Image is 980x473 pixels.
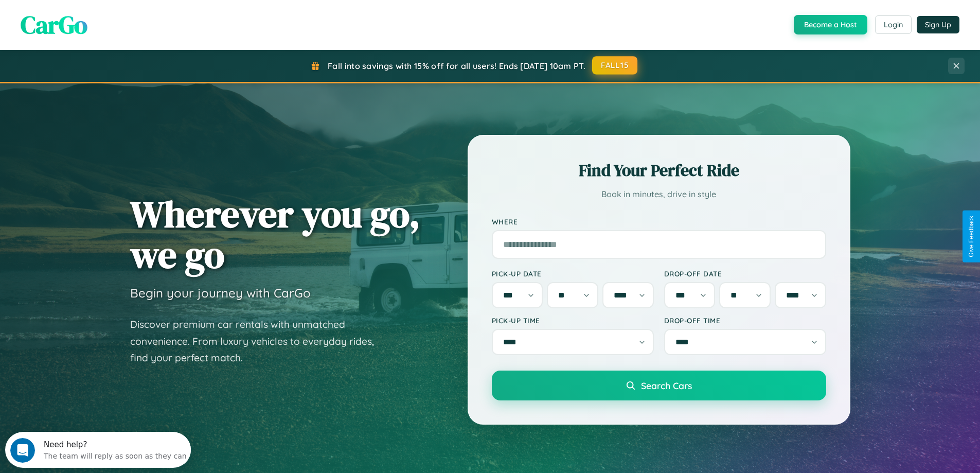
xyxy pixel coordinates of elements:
[492,159,826,182] h2: Find Your Perfect Ride
[5,432,191,468] iframe: Intercom live chat discovery launcher
[917,16,959,33] button: Sign Up
[492,269,654,278] label: Pick-up Date
[968,216,975,257] div: Give Feedback
[39,9,182,17] div: Need help?
[4,4,191,32] div: Open Intercom Messenger
[39,17,182,28] div: The team will reply as soon as they can
[130,194,420,275] h1: Wherever you go, we go
[875,15,912,34] button: Login
[492,371,826,400] button: Search Cars
[328,61,585,71] span: Fall into savings with 15% off for all users! Ends [DATE] 10am PT.
[10,438,35,463] iframe: Intercom live chat
[794,15,867,34] button: Become a Host
[664,269,826,278] label: Drop-off Date
[592,56,637,75] button: FALL15
[130,285,311,301] h3: Begin your journey with CarGo
[492,217,826,226] label: Where
[664,316,826,325] label: Drop-off Time
[641,380,692,391] span: Search Cars
[21,8,87,42] span: CarGo
[492,316,654,325] label: Pick-up Time
[492,187,826,202] p: Book in minutes, drive in style
[130,316,387,366] p: Discover premium car rentals with unmatched convenience. From luxury vehicles to everyday rides, ...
